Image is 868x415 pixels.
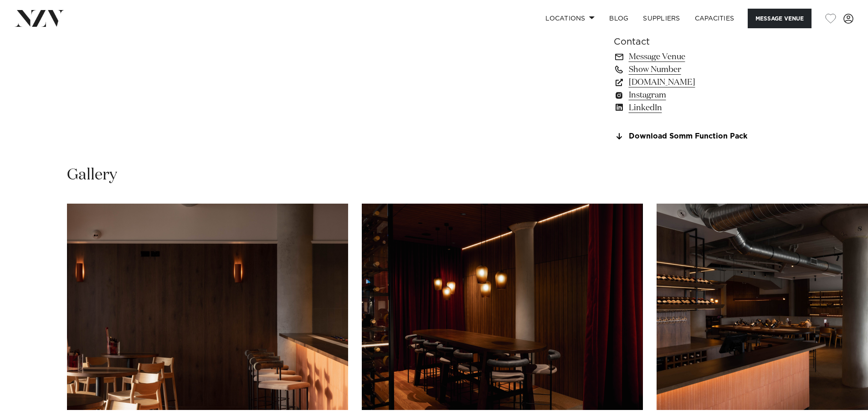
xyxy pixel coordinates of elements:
[688,9,742,28] a: Capacities
[748,9,812,28] button: Message Venue
[362,204,643,410] swiper-slide: 2 / 20
[602,9,636,28] a: BLOG
[614,133,762,141] a: Download Somm Function Pack
[538,9,602,28] a: Locations
[614,76,762,89] a: [DOMAIN_NAME]
[614,63,762,76] a: Show Number
[614,51,762,63] a: Message Venue
[636,9,687,28] a: SUPPLIERS
[15,10,64,26] img: nzv-logo.png
[67,204,348,410] swiper-slide: 1 / 20
[614,35,762,49] h6: Contact
[614,102,762,114] a: LinkedIn
[67,165,117,185] h2: Gallery
[614,89,762,102] a: Instagram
